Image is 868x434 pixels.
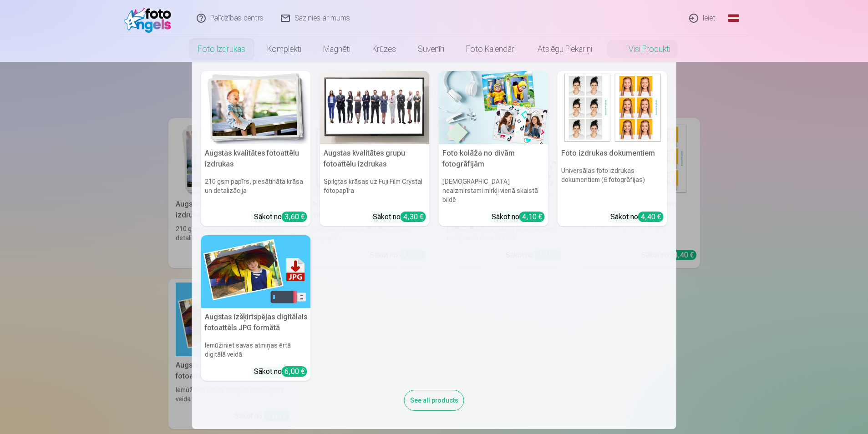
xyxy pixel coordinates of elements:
div: Sākot no [254,212,307,222]
h5: Augstas izšķirtspējas digitālais fotoattēls JPG formātā [201,308,311,337]
a: Atslēgu piekariņi [527,36,603,62]
a: Suvenīri [407,36,455,62]
h6: 210 gsm papīrs, piesātināta krāsa un detalizācija [201,173,311,208]
a: Komplekti [256,36,312,62]
a: Krūzes [361,36,407,62]
h6: Spilgtas krāsas uz Fuji Film Crystal fotopapīra [320,173,430,208]
a: Visi produkti [603,36,681,62]
div: Sākot no [373,212,426,222]
a: Augstas kvalitātes grupu fotoattēlu izdrukasAugstas kvalitātes grupu fotoattēlu izdrukasSpilgtas ... [320,71,430,226]
img: Foto izdrukas dokumentiem [558,71,667,144]
img: Augstas izšķirtspējas digitālais fotoattēls JPG formātā [201,235,311,308]
div: 3,60 € [282,212,307,222]
a: Foto izdrukas dokumentiemFoto izdrukas dokumentiemUniversālas foto izdrukas dokumentiem (6 fotogr... [558,71,667,226]
h5: Augstas kvalitātes fotoattēlu izdrukas [201,144,311,173]
h5: Augstas kvalitātes grupu fotoattēlu izdrukas [320,144,430,173]
h5: Foto kolāža no divām fotogrāfijām [439,144,548,173]
div: Sākot no [610,212,664,222]
h6: Universālas foto izdrukas dokumentiem (6 fotogrāfijas) [558,162,667,208]
a: Augstas kvalitātes fotoattēlu izdrukasAugstas kvalitātes fotoattēlu izdrukas210 gsm papīrs, piesā... [201,71,311,226]
div: Sākot no [492,212,545,222]
h5: Foto izdrukas dokumentiem [558,144,667,162]
div: 4,10 € [519,212,545,222]
h6: [DEMOGRAPHIC_DATA] neaizmirstami mirkļi vienā skaistā bildē [439,173,548,208]
a: Foto kalendāri [455,36,527,62]
h6: Iemūžiniet savas atmiņas ērtā digitālā veidā [201,337,311,363]
img: Foto kolāža no divām fotogrāfijām [439,71,548,144]
a: See all products [404,395,464,404]
a: Augstas izšķirtspējas digitālais fotoattēls JPG formātāAugstas izšķirtspējas digitālais fotoattēl... [201,235,311,381]
a: Foto izdrukas [187,36,256,62]
a: Foto kolāža no divām fotogrāfijāmFoto kolāža no divām fotogrāfijām[DEMOGRAPHIC_DATA] neaizmirstam... [439,71,548,226]
div: See all products [404,390,464,411]
img: Augstas kvalitātes fotoattēlu izdrukas [201,71,311,144]
img: /fa1 [124,4,176,33]
div: 4,30 € [401,212,426,222]
img: Augstas kvalitātes grupu fotoattēlu izdrukas [320,71,430,144]
a: Magnēti [312,36,361,62]
div: 6,00 € [282,366,307,377]
div: 4,40 € [638,212,664,222]
div: Sākot no [254,366,307,377]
